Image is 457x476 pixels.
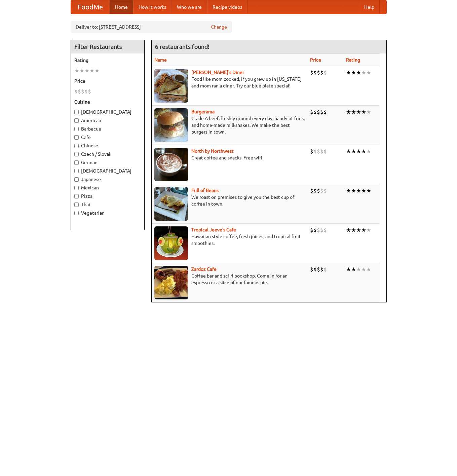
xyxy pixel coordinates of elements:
[191,109,215,114] a: Burgerama
[346,187,351,194] li: ★
[74,88,78,95] li: $
[366,226,371,234] li: ★
[71,21,232,33] div: Deliver to: [STREET_ADDRESS]
[207,0,247,14] a: Recipe videos
[346,69,351,76] li: ★
[359,0,380,14] a: Help
[346,57,360,63] a: Rating
[79,67,84,74] li: ★
[191,266,217,272] a: Zardoz Cafe
[74,109,141,115] label: [DEMOGRAPHIC_DATA]
[366,148,371,155] li: ★
[74,177,79,182] input: Japanese
[154,187,188,221] img: beans.jpg
[74,151,141,157] label: Czech / Slovak
[74,186,79,190] input: Mexican
[74,193,141,199] label: Pizza
[74,194,79,198] input: Pizza
[74,67,79,74] li: ★
[74,57,141,64] h5: Rating
[154,69,188,103] img: sallys.jpg
[74,152,79,156] input: Czech / Slovak
[310,57,321,63] a: Price
[320,266,323,273] li: $
[84,67,89,74] li: ★
[71,0,110,14] a: FoodMe
[346,226,351,234] li: ★
[313,148,317,155] li: $
[323,187,327,194] li: $
[74,159,141,166] label: German
[310,108,313,116] li: $
[94,67,100,74] li: ★
[74,211,79,215] input: Vegetarian
[81,88,84,95] li: $
[361,226,366,234] li: ★
[317,226,320,234] li: $
[74,117,141,124] label: American
[154,233,305,247] p: Hawaiian style coffee, fresh juices, and tropical fruit smoothies.
[346,148,351,155] li: ★
[320,69,323,76] li: $
[74,135,79,140] input: Cafe
[313,266,317,273] li: $
[74,203,79,207] input: Thai
[78,88,81,95] li: $
[74,184,141,191] label: Mexican
[310,226,313,234] li: $
[74,125,141,132] label: Barbecue
[191,227,236,232] a: Tropical Jeeve's Cafe
[74,176,141,183] label: Japanese
[310,266,313,273] li: $
[74,160,79,165] input: German
[320,187,323,194] li: $
[317,148,320,155] li: $
[313,108,317,116] li: $
[110,0,133,14] a: Home
[361,187,366,194] li: ★
[74,118,79,123] input: American
[310,69,313,76] li: $
[154,154,305,161] p: Great coffee and snacks. Free wifi.
[317,187,320,194] li: $
[74,127,79,131] input: Barbecue
[361,148,366,155] li: ★
[356,266,361,273] li: ★
[366,187,371,194] li: ★
[323,226,327,234] li: $
[320,226,323,234] li: $
[191,188,219,193] a: Full of Beans
[74,110,79,114] input: [DEMOGRAPHIC_DATA]
[74,142,141,149] label: Chinese
[154,266,188,299] img: zardoz.jpg
[317,266,320,273] li: $
[313,226,317,234] li: $
[356,108,361,116] li: ★
[191,148,234,154] a: North by Northwest
[351,148,356,155] li: ★
[361,108,366,116] li: ★
[154,76,305,89] p: Food like mom cooked, if you grew up in [US_STATE] and mom ran a diner. Try our blue plate special!
[356,187,361,194] li: ★
[310,187,313,194] li: $
[356,69,361,76] li: ★
[361,69,366,76] li: ★
[323,266,327,273] li: $
[211,24,227,30] a: Change
[133,0,172,14] a: How it works
[74,144,79,148] input: Chinese
[351,69,356,76] li: ★
[317,69,320,76] li: $
[313,69,317,76] li: $
[351,266,356,273] li: ★
[172,0,207,14] a: Who we are
[191,70,244,75] b: [PERSON_NAME]'s Diner
[320,108,323,116] li: $
[154,148,188,181] img: north.jpg
[74,210,141,216] label: Vegetarian
[346,108,351,116] li: ★
[154,226,188,260] img: jeeves.jpg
